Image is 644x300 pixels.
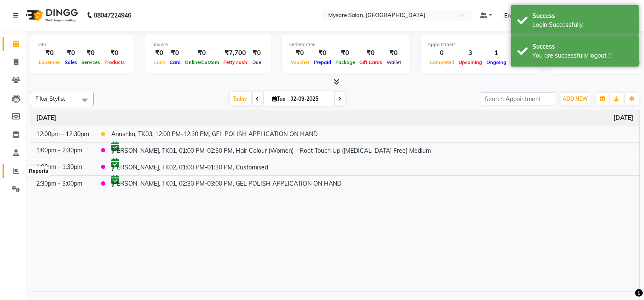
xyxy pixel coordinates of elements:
[30,159,95,175] td: 1:00pm - 1:30pm
[79,59,102,65] span: Services
[508,48,533,58] div: 0
[167,48,183,58] div: ₹0
[249,48,264,58] div: ₹0
[289,48,312,58] div: ₹0
[105,126,639,142] td: Anushka, TK03, 12:00 PM-12:30 PM, GEL POLISH APPLICATION ON HAND
[456,59,484,65] span: Upcoming
[427,41,533,48] div: Appointment
[37,48,63,58] div: ₹0
[151,59,167,65] span: Cash
[271,96,288,102] span: Tue
[36,114,56,122] a: September 2, 2025
[288,93,331,105] input: 2025-09-02
[35,95,65,102] span: Filter Stylist
[560,93,590,105] button: ADD NEW
[250,59,263,65] span: Due
[63,59,79,65] span: Sales
[63,48,79,58] div: ₹0
[357,48,384,58] div: ₹0
[484,48,508,58] div: 1
[481,92,555,105] input: Search Appointment
[427,59,456,65] span: Completed
[37,41,127,48] div: Total
[183,59,221,65] span: Online/Custom
[30,126,95,142] td: 12:00pm - 12:30pm
[289,41,403,48] div: Redemption
[384,59,403,65] span: Wallet
[27,166,50,177] div: Reports
[289,59,312,65] span: Voucher
[167,59,183,65] span: Card
[532,51,632,60] div: You are successfully logout !!
[105,142,639,159] td: [PERSON_NAME], TK01, 01:00 PM-02:30 PM, Hair Colour (Women) - Root Touch Up ([MEDICAL_DATA] Free)...
[37,59,63,65] span: Expenses
[94,3,131,27] b: 08047224946
[30,142,95,159] td: 1:00pm - 2:30pm
[30,175,95,192] td: 2:30pm - 3:00pm
[532,42,632,51] div: Success
[105,159,639,175] td: [PERSON_NAME], TK02, 01:00 PM-01:30 PM, Customised
[183,48,221,58] div: ₹0
[79,48,102,58] div: ₹0
[30,110,639,126] th: September 2, 2025
[151,48,167,58] div: ₹0
[221,59,249,65] span: Petty cash
[532,12,632,20] div: Success
[333,48,357,58] div: ₹0
[357,59,384,65] span: Gift Cards
[230,92,251,105] span: Today
[102,59,127,65] span: Products
[456,48,484,58] div: 3
[384,48,403,58] div: ₹0
[563,96,588,102] span: ADD NEW
[102,48,127,58] div: ₹0
[221,48,249,58] div: ₹7,700
[427,48,456,58] div: 0
[532,20,632,29] div: Login Successfully.
[613,114,633,122] a: September 2, 2025
[105,175,639,192] td: [PERSON_NAME], TK01, 02:30 PM-03:00 PM, GEL POLISH APPLICATION ON HAND
[312,48,333,58] div: ₹0
[22,3,80,27] img: logo
[151,41,264,48] div: Finance
[333,59,357,65] span: Package
[508,59,533,65] span: No show
[312,59,333,65] span: Prepaid
[484,59,508,65] span: Ongoing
